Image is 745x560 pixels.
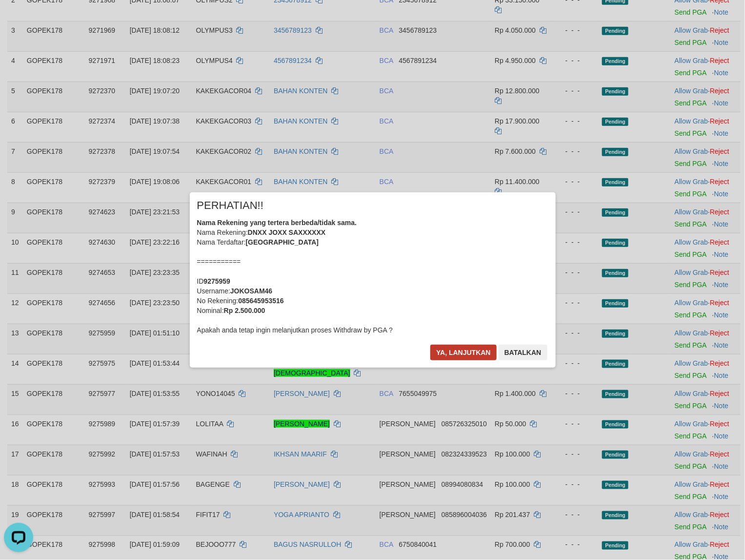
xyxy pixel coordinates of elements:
[4,4,33,33] button: Open LiveChat chat widget
[197,218,548,335] div: Nama Rekening: Nama Terdaftar: =========== ID Username: No Rekening: Nominal: Apakah anda tetap i...
[246,238,319,246] b: [GEOGRAPHIC_DATA]
[430,345,497,360] button: Ya, lanjutkan
[238,297,283,305] b: 085645953516
[230,287,272,295] b: JOKOSAM46
[224,307,265,314] b: Rp 2.500.000
[499,345,547,360] button: Batalkan
[204,277,231,285] b: 9275959
[248,228,326,236] b: DNXX JOXX SAXXXXXX
[197,219,357,227] b: Nama Rekening yang tertera berbeda/tidak sama.
[197,201,264,210] span: PERHATIAN!!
